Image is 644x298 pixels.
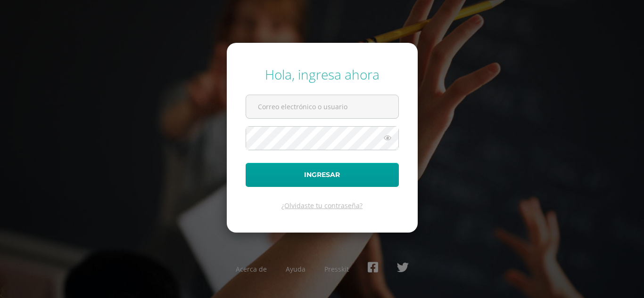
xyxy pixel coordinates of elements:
[246,65,399,83] div: Hola, ingresa ahora
[246,95,398,118] input: Correo electrónico o usuario
[281,201,363,210] a: ¿Olvidaste tu contraseña?
[246,163,399,187] button: Ingresar
[286,265,305,274] a: Ayuda
[324,265,349,274] a: Presskit
[236,265,267,274] a: Acerca de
